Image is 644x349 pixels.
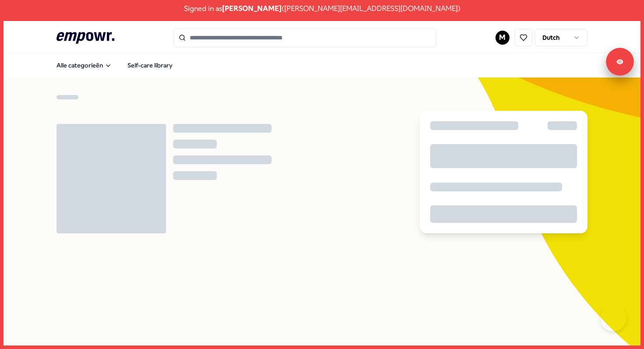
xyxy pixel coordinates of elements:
[600,305,626,331] iframe: Help Scout Beacon - Open
[120,56,180,74] a: Self-care library
[173,28,436,47] input: Search for products, categories or subcategories
[50,56,119,74] button: Alle categorieën
[222,3,282,14] span: [PERSON_NAME]
[495,31,510,45] button: M
[50,56,180,74] nav: Main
